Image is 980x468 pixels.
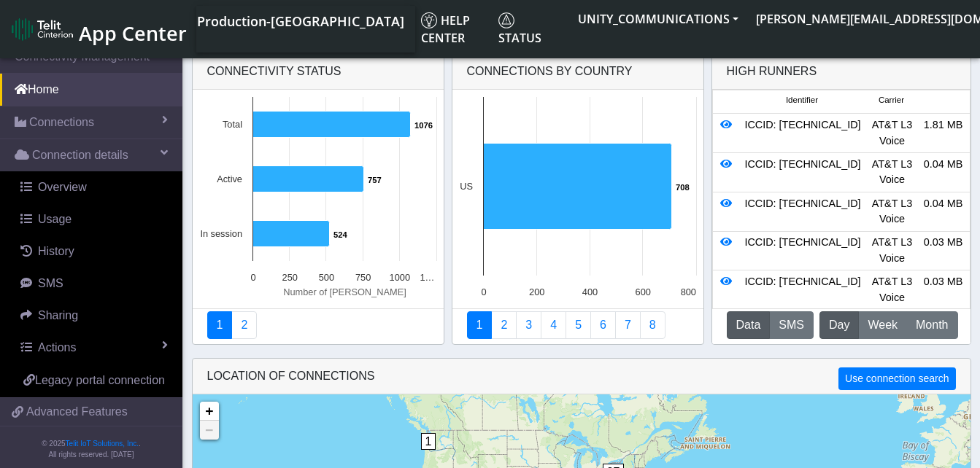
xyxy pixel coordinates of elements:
[193,54,444,90] div: Connectivity status
[916,316,948,334] span: Month
[318,272,333,283] text: 500
[918,235,969,266] div: 0.03 MB
[193,359,971,394] div: LOCATION OF CONNECTIONS
[222,119,242,130] text: Total
[421,12,437,28] img: knowledge.svg
[38,309,78,321] span: Sharing
[858,311,907,339] button: Week
[421,12,470,46] span: Help center
[635,286,650,297] text: 600
[467,311,689,339] nav: Summary paging
[6,268,182,300] a: SMS
[529,286,544,297] text: 200
[12,14,185,45] a: App Center
[516,311,541,339] a: Usage per Country
[481,286,486,297] text: 0
[196,6,404,35] a: Your current platform instance
[867,235,918,266] div: AT&T L3 Voice
[590,311,616,339] a: 14 Days Trend
[283,286,406,297] text: Number of [PERSON_NAME]
[6,171,182,203] a: Overview
[640,311,665,339] a: Not Connected for 30 days
[498,12,514,28] img: status.svg
[493,6,569,52] a: Status
[32,147,128,164] span: Connection details
[918,274,969,305] div: 0.03 MB
[582,286,597,297] text: 400
[35,374,165,386] span: Legacy portal connection
[6,235,182,268] a: History
[38,213,72,225] span: Usage
[217,173,242,184] text: Active
[541,311,566,339] a: Connections By Carrier
[207,311,233,339] a: Connectivity status
[355,272,370,283] text: 750
[918,196,969,227] div: 0.04 MB
[739,196,867,227] div: ICCID: [TECHNICAL_ID]
[467,311,493,339] a: Connections By Country
[38,277,63,289] span: SMS
[29,114,94,131] span: Connections
[918,117,969,149] div: 1.81 MB
[197,12,404,30] span: Production-[GEOGRAPHIC_DATA]
[906,311,957,339] button: Month
[6,332,182,364] a: Actions
[452,54,703,90] div: Connections By Country
[868,316,898,334] span: Week
[491,311,517,339] a: Carrier
[867,274,918,305] div: AT&T L3 Voice
[6,300,182,332] a: Sharing
[867,196,918,227] div: AT&T L3 Voice
[676,183,690,192] text: 708
[66,440,139,448] a: Telit IoT Solutions, Inc.
[26,403,128,421] span: Advanced Features
[879,94,904,106] span: Carrier
[739,157,867,188] div: ICCID: [TECHNICAL_ID]
[615,311,641,339] a: Zero Session
[739,274,867,305] div: ICCID: [TECHNICAL_ID]
[79,20,187,47] span: App Center
[282,272,297,283] text: 250
[727,63,817,80] div: High Runners
[421,433,436,450] span: 1
[38,181,87,193] span: Overview
[566,311,591,339] a: Usage by Carrier
[250,272,255,283] text: 0
[867,157,918,188] div: AT&T L3 Voice
[460,181,473,192] text: US
[867,117,918,149] div: AT&T L3 Voice
[200,402,219,421] a: Zoom in
[368,176,382,184] text: 757
[38,341,76,354] span: Actions
[838,367,955,390] button: Use connection search
[420,272,434,283] text: 1…
[786,94,818,106] span: Identifier
[415,6,493,52] a: Help center
[739,117,867,149] div: ICCID: [TECHNICAL_ID]
[200,421,219,440] a: Zoom out
[207,311,429,339] nav: Summary paging
[333,230,347,239] text: 524
[231,311,257,339] a: Deployment status
[769,311,814,339] button: SMS
[569,6,747,32] button: UNITY_COMMUNICATIONS
[200,228,242,239] text: In session
[498,12,541,46] span: Status
[727,311,771,339] button: Data
[819,311,859,339] button: Day
[414,121,433,130] text: 1076
[38,245,74,257] span: History
[739,235,867,266] div: ICCID: [TECHNICAL_ID]
[680,286,695,297] text: 800
[918,157,969,188] div: 0.04 MB
[389,272,409,283] text: 1000
[12,17,73,41] img: logo-telit-cinterion-gw-new.png
[829,316,849,334] span: Day
[6,203,182,235] a: Usage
